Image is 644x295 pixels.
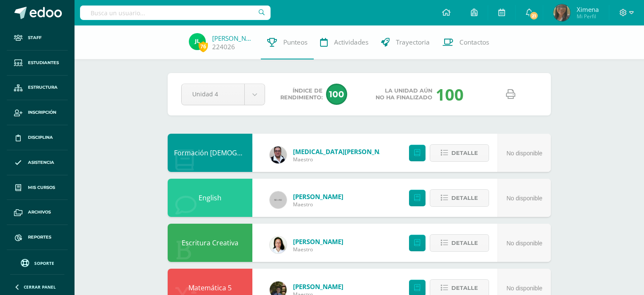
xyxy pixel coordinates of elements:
span: No disponible [506,285,542,292]
a: Mis cursos [7,175,68,200]
span: Ximena [577,5,599,14]
a: Trayectoria [375,25,436,59]
button: Detalle [430,144,489,162]
img: 2b9ad40edd54c2f1af5f41f24ea34807.png [270,146,287,163]
span: No disponible [506,150,542,157]
span: 21 [529,11,539,20]
div: English [168,179,252,217]
span: La unidad aún no ha finalizado [376,87,432,101]
span: Estructura [28,84,58,91]
span: 76 [199,41,208,52]
a: Matemática 5 [188,283,232,292]
span: Maestro [293,156,395,163]
span: 100 [326,84,347,105]
span: Archivos [28,209,51,216]
span: Actividades [334,38,368,47]
a: Punteos [261,25,314,59]
div: 100 [436,83,464,105]
div: Formación Cristiana [168,134,252,172]
span: Asistencia [28,159,54,166]
a: [PERSON_NAME] [293,237,343,246]
span: Inscripción [28,109,56,116]
span: Índice de Rendimiento: [280,87,323,101]
a: [PERSON_NAME] [293,282,343,291]
span: Maestro [293,246,343,253]
span: Estudiantes [28,59,59,66]
img: 60x60 [270,191,287,208]
span: Trayectoria [396,38,430,47]
img: d98bf3c1f642bb0fd1b79fad2feefc7b.png [553,4,570,21]
span: Detalle [451,235,478,251]
a: Inscripción [7,100,68,125]
span: No disponible [506,195,542,202]
a: [PERSON_NAME] [212,34,254,42]
a: Archivos [7,200,68,225]
span: Disciplina [28,134,53,141]
a: Unidad 4 [182,84,265,105]
a: Estudiantes [7,51,68,76]
button: Detalle [430,189,489,207]
a: 224026 [212,42,235,51]
span: Contactos [459,38,489,47]
a: Disciplina [7,125,68,150]
a: Actividades [314,25,375,59]
a: Asistencia [7,150,68,175]
a: Soporte [10,257,64,268]
span: No disponible [506,240,542,247]
a: Estructura [7,76,68,101]
span: Detalle [451,145,478,161]
span: Unidad 4 [192,84,234,104]
a: Staff [7,25,68,51]
img: 0c51bd409f5749828a9dacd713f1661a.png [270,236,287,253]
button: Detalle [430,234,489,252]
a: Escritura Creativa [182,238,238,247]
a: English [199,193,221,202]
span: Detalle [451,190,478,206]
span: Maestro [293,201,343,208]
a: [PERSON_NAME] [293,192,343,201]
a: Contactos [436,25,495,59]
a: Reportes [7,225,68,250]
img: afa0ed02e60a621022ec5d91c63d4b14.png [189,33,206,50]
span: Cerrar panel [24,284,56,290]
input: Busca un usuario... [80,6,271,20]
span: Mi Perfil [577,13,599,20]
span: Mis cursos [28,184,55,191]
a: Formación [DEMOGRAPHIC_DATA] [174,148,283,157]
span: Soporte [34,260,54,266]
a: [MEDICAL_DATA][PERSON_NAME] [293,147,395,156]
span: Staff [28,34,41,41]
span: Punteos [283,38,307,47]
span: Reportes [28,234,51,241]
div: Escritura Creativa [168,224,252,262]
